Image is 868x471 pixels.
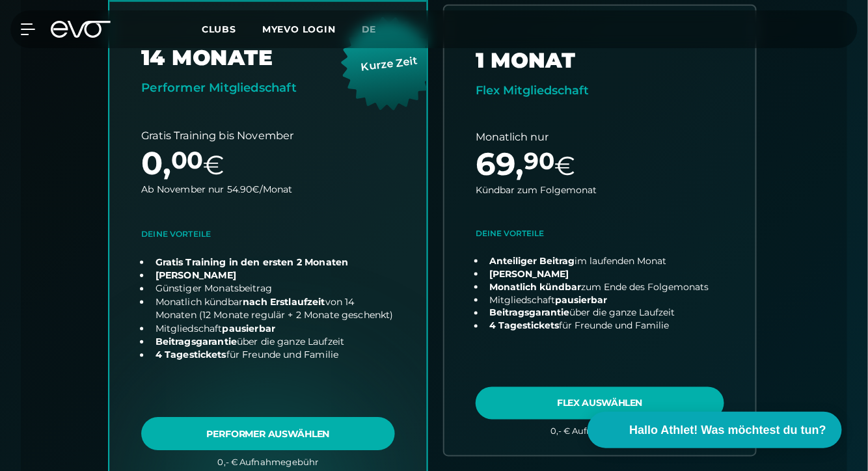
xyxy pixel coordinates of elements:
[202,23,236,35] span: Clubs
[588,412,842,448] button: Hallo Athlet! Was möchtest du tun?
[262,23,336,35] a: MYEVO LOGIN
[629,422,826,439] span: Hallo Athlet! Was möchtest du tun?
[362,23,377,35] span: de
[202,23,262,35] a: Clubs
[362,22,392,37] a: de
[444,6,755,455] a: choose plan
